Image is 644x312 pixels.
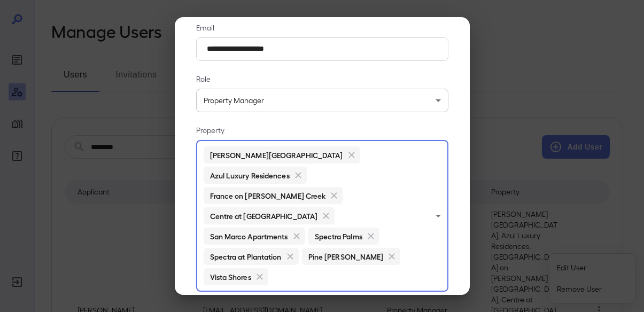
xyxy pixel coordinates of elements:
[210,210,318,221] h6: Centre at [GEOGRAPHIC_DATA]
[196,89,448,112] div: Property Manager
[196,22,448,33] p: Email
[210,150,343,160] h6: [PERSON_NAME][GEOGRAPHIC_DATA]
[196,74,448,84] p: Role
[210,271,251,282] h6: Vista Shores
[210,231,288,241] h6: San Marco Apartments
[196,125,448,136] p: Property
[210,190,326,201] h6: France on [PERSON_NAME] Creek
[315,231,362,241] h6: Spectra Palms
[210,251,282,262] h6: Spectra at Plantation
[210,170,290,181] h6: Azul Luxury Residences
[308,251,384,262] h6: Pine [PERSON_NAME]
